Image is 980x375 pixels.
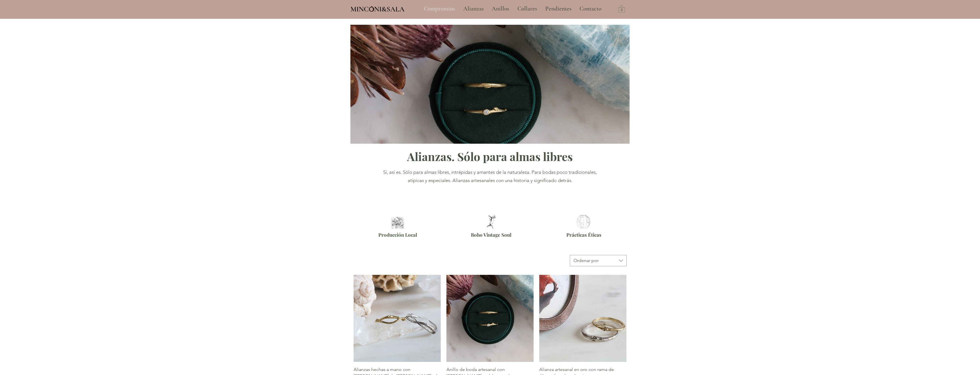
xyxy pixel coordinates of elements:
a: Alianzas [459,2,487,16]
p: Alianzas [460,2,487,16]
span: Boho Vintage Soul [471,232,511,238]
p: Contacto [577,2,604,16]
p: Compromiso [421,2,458,16]
text: 0 [621,8,623,12]
span: MINCONI&SALA [350,5,405,13]
div: Ordenar por [573,257,599,264]
nav: Sitio [409,2,617,16]
p: Pendientes [542,2,574,16]
span: Producción Local [378,232,417,238]
img: Alianzas éticas [575,215,592,228]
a: MINCONI&SALA [350,4,405,13]
p: Collares [514,2,540,16]
a: Contacto [575,2,606,16]
a: Compromiso [420,2,459,16]
a: Carrito con 0 ítems [618,5,625,13]
a: Anillo de boda artesanal Minconi Sala [539,275,626,362]
a: Anillos [487,2,513,16]
img: Minconi Sala [369,6,374,12]
a: Alianza de boda artesanal Barcelona [446,275,534,362]
span: Alianzas. Sólo para almas libres [407,149,573,164]
a: Pendientes [541,2,575,16]
img: Alianzas Inspiradas en la Naturaleza Minconi Sala [350,25,630,144]
img: Alianzas artesanales Barcelona [390,217,405,228]
span: Prácticas Éticas [566,232,601,238]
a: Collares [513,2,541,16]
p: Anillos [489,2,512,16]
a: Alianzas hechas a mano Barcelona [354,275,441,362]
span: Sí, así es. Sólo para almas libres, intrépidas y amantes de la naturaleza. Para bodas poco tradic... [383,169,597,183]
img: Alianzas Boho Barcelona [483,215,500,228]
